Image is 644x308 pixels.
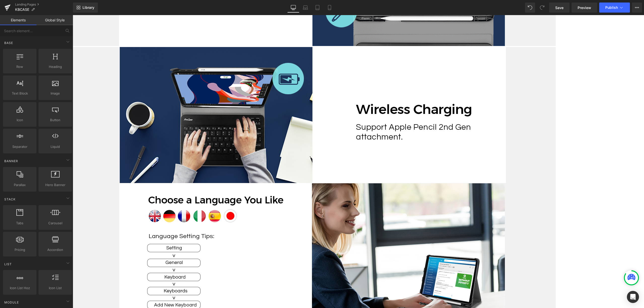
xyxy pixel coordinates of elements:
[40,117,70,123] span: Button
[537,3,547,13] button: Redo
[627,291,639,303] div: Open Intercom Messenger
[605,6,618,10] span: Publish
[15,8,29,12] span: KBCASE
[5,182,35,188] span: Parallax
[555,5,563,10] span: Save
[83,5,94,10] span: Library
[40,144,70,149] span: Liquid
[324,3,336,13] a: Mobile
[572,3,597,13] a: Preview
[40,64,70,69] span: Heading
[4,159,19,163] span: Banner
[5,117,35,123] span: Icon
[525,3,535,13] button: Undo
[4,262,12,267] span: List
[5,285,35,291] span: Icon List Hoz
[5,221,35,226] span: Tabs
[40,285,70,291] span: Icon List
[15,3,73,7] a: Landing Pages
[40,182,70,188] span: Hero Banner
[287,3,299,13] a: Desktop
[5,144,35,149] span: Separator
[36,15,73,25] a: Global Style
[311,3,324,13] a: Tablet
[299,3,311,13] a: Laptop
[578,5,591,10] span: Preview
[632,3,642,13] button: More
[4,300,19,305] span: Module
[40,247,70,252] span: Accordion
[5,91,35,96] span: Text Block
[73,3,98,13] a: New Library
[4,40,14,45] span: Base
[5,247,35,252] span: Pricing
[4,197,16,202] span: Stack
[599,3,630,13] button: Publish
[5,64,35,69] span: Row
[40,221,70,226] span: Carousel
[40,91,70,96] span: Image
